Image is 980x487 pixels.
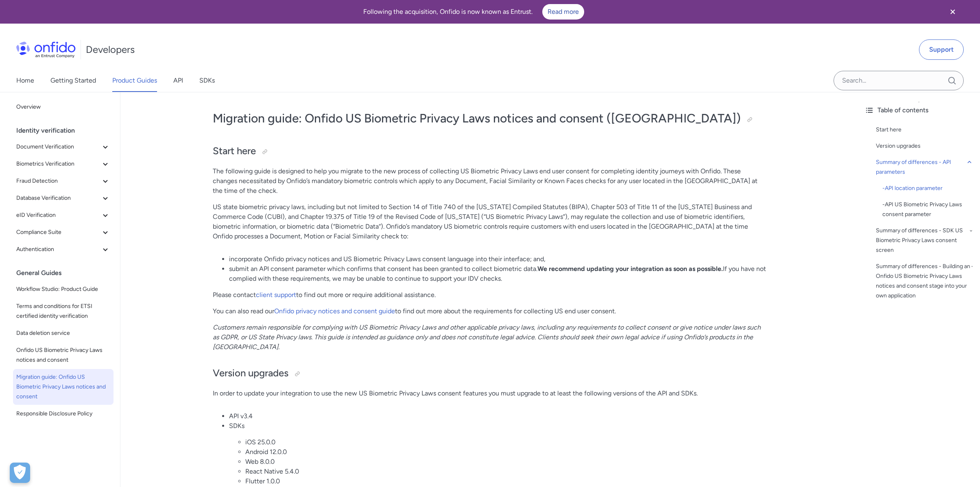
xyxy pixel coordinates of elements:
[229,254,766,264] li: incorporate Onfido privacy notices and US Biometric Privacy Laws consent language into their inte...
[213,166,766,196] p: The following guide is designed to help you migrate to the new process of collecting US Biometric...
[16,372,110,402] span: Migration guide: Onfido US Biometric Privacy Laws notices and consent
[16,284,110,294] span: Workflow Studio: Product Guide
[16,102,110,112] span: Overview
[16,328,110,338] span: Data deletion service
[213,306,766,316] p: You can also read our to find out more about the requirements for collecting US end user consent.
[13,224,113,240] button: Compliance Suite
[834,71,964,90] input: Onfido search input field
[112,69,157,92] a: Product Guides
[13,99,113,115] a: Overview
[537,265,723,273] strong: We recommend updating your integration as soon as possible.
[245,457,766,467] li: Web 8.0.0
[876,125,973,135] a: Start here
[16,210,100,220] span: eID Verification
[13,325,113,341] a: Data deletion service
[938,2,968,22] button: Close banner
[16,122,117,139] div: Identity verification
[274,307,395,315] a: Onfido privacy notices and consent guide
[882,200,973,219] div: - API US Biometric Privacy Laws consent parameter
[16,176,100,186] span: Fraud Detection
[948,7,958,17] svg: Close banner
[16,245,100,254] span: Authentication
[245,437,766,447] li: iOS 25.0.0
[16,227,100,237] span: Compliance Suite
[13,156,113,172] button: Biometrics Verification
[13,241,113,258] button: Authentication
[864,105,973,115] div: Table of contents
[229,264,766,284] li: submit an API consent parameter which confirms that consent has been granted to collect biometric...
[16,142,100,152] span: Document Verification
[13,190,113,206] button: Database Verification
[213,144,766,158] h2: Start here
[229,421,766,486] li: SDKs
[245,476,766,486] li: Flutter 1.0.0
[213,389,766,398] p: In order to update your integration to use the new US Biometric Privacy Laws consent features you...
[13,173,113,189] button: Fraud Detection
[882,200,973,219] a: -API US Biometric Privacy Laws consent parameter
[16,159,100,169] span: Biometrics Verification
[213,290,766,300] p: Please contact to find out more or require additional assistance.
[13,369,113,405] a: Migration guide: Onfido US Biometric Privacy Laws notices and consent
[13,298,113,324] a: Terms and conditions for ETSI certified identity verification
[882,183,973,193] div: - API location parameter
[16,301,110,321] span: Terms and conditions for ETSI certified identity verification
[882,183,973,193] a: -API location parameter
[876,262,973,301] a: Summary of differences - Building an Onfido US Biometric Privacy Laws notices and consent stage i...
[245,447,766,457] li: Android 12.0.0
[542,4,584,20] a: Read more
[173,69,183,92] a: API
[256,291,296,299] a: client support
[919,39,964,60] a: Support
[10,463,30,483] button: Open Preferences
[10,4,938,20] div: Following the acquisition, Onfido is now known as Entrust.
[13,281,113,297] a: Workflow Studio: Product Guide
[876,157,973,177] a: Summary of differences - API parameters
[10,463,30,483] div: Cookie Preferences
[13,342,113,368] a: Onfido US Biometric Privacy Laws notices and consent
[16,69,34,92] a: Home
[213,110,766,127] h1: Migration guide: Onfido US Biometric Privacy Laws notices and consent ([GEOGRAPHIC_DATA])
[13,139,113,155] button: Document Verification
[213,202,766,241] p: US state biometric privacy laws, including but not limited to Section 14 of Title 740 of the [US_...
[16,265,117,281] div: General Guides
[16,193,100,203] span: Database Verification
[213,367,766,380] h2: Version upgrades
[50,69,96,92] a: Getting Started
[199,69,215,92] a: SDKs
[245,467,766,476] li: React Native 5.4.0
[13,406,113,422] a: Responsible Disclosure Policy
[229,411,766,421] li: API v3.4
[876,226,973,255] a: Summary of differences - SDK US Biometric Privacy Laws consent screen
[13,207,113,223] button: eID Verification
[16,41,76,58] img: Onfido Logo
[876,141,973,151] a: Version upgrades
[213,323,761,351] em: Customers remain responsible for complying with US Biometric Privacy Laws and other applicable pr...
[16,409,110,419] span: Responsible Disclosure Policy
[16,345,110,365] span: Onfido US Biometric Privacy Laws notices and consent
[86,43,135,56] h1: Developers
